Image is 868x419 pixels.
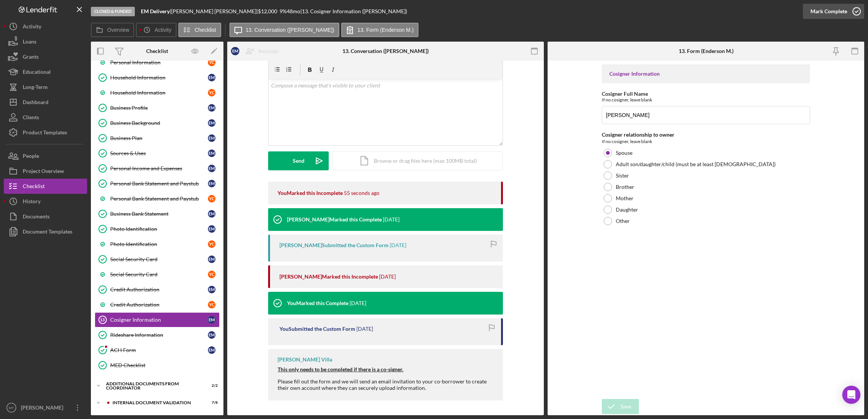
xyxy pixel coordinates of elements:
[616,184,634,190] label: Brother
[110,271,208,277] div: Social Security Card
[23,95,48,112] div: Dashboard
[4,125,87,140] button: Product Templates
[208,210,215,218] div: E M
[95,55,220,70] a: Personal InformationYC
[110,105,208,111] div: Business Profile
[208,180,215,187] div: E M
[208,301,215,308] div: Y C
[110,362,219,368] div: MED Checklist
[204,400,218,405] div: 7 / 8
[110,211,208,217] div: Business Bank Statement
[110,256,208,262] div: Social Security Card
[602,90,648,97] label: Cosigner Full Name
[110,59,208,65] div: Personal Information
[112,400,199,405] div: Internal Document Validation
[616,195,634,201] label: Mother
[616,218,630,224] label: Other
[95,161,220,176] a: Personal Income and ExpensesEM
[602,132,810,138] div: Cosigner relationship to owner
[91,23,134,37] button: Overview
[95,70,220,85] a: Household InformationEM
[616,207,638,213] label: Daughter
[95,327,220,343] a: Rideshare InformationEM
[268,151,329,170] button: Send
[110,196,208,202] div: Personal Bank Statement and Paystub
[4,148,87,164] button: People
[4,19,87,34] button: Activity
[208,74,215,81] div: E M
[106,382,199,390] div: Additional Documents from Coordinator
[208,240,215,248] div: Y C
[178,23,221,37] button: Checklist
[110,287,208,293] div: Credit Authorization
[602,399,639,414] button: Save
[110,317,208,323] div: Cosigner Information
[208,316,215,324] div: E M
[278,366,403,372] strong: This only needs to be completed if there is a co-signer.
[4,95,87,110] a: Dashboard
[95,85,220,100] a: Household InformationYC
[110,120,208,126] div: Business Background
[204,383,218,388] div: 2 / 2
[208,271,215,278] div: Y C
[4,179,87,194] button: Checklist
[141,8,170,14] b: EM Delivery
[208,150,215,157] div: E M
[95,297,220,312] a: Credit AuthorizationYC
[23,34,36,51] div: Loans
[278,190,343,196] div: You Marked this Incomplete
[110,332,208,338] div: Rideshare Information
[379,274,396,280] time: 2025-06-24 16:15
[602,97,810,103] div: If no cosigner, leave blank
[95,267,220,282] a: Social Security CardYC
[350,300,366,306] time: 2025-03-24 16:02
[23,49,39,66] div: Grants
[4,164,87,179] button: Project Overview
[287,300,348,306] div: You Marked this Complete
[110,75,208,81] div: Household Information
[23,224,72,241] div: Document Templates
[95,115,220,131] a: Business BackgroundEM
[4,34,87,49] button: Loans
[4,209,87,224] a: Documents
[95,146,220,161] a: Sources & UsesEM
[195,27,216,33] label: Checklist
[95,312,220,327] a: 13Cosigner InformationEM
[208,255,215,263] div: E M
[110,90,208,96] div: Household Information
[110,347,208,353] div: ACH Form
[208,286,215,293] div: E M
[4,79,87,95] a: Long-Term
[136,23,176,37] button: Activity
[155,27,171,33] label: Activity
[95,131,220,146] a: Business PlanEM
[341,23,419,37] button: 13. Form (Enderson M.)
[679,48,734,54] div: 13. Form (Enderson M.)
[279,242,389,248] div: [PERSON_NAME] Submitted the Custom Form
[95,358,220,373] a: MED Checklist
[100,318,105,322] tspan: 13
[23,164,64,181] div: Project Overview
[4,400,87,415] button: MT[PERSON_NAME]
[95,252,220,267] a: Social Security CardEM
[91,7,135,16] div: Closed & Funded
[621,399,631,414] div: Save
[146,48,168,54] div: Checklist
[23,125,67,142] div: Product Templates
[344,190,379,196] time: 2025-09-16 13:31
[95,206,220,221] a: Business Bank StatementEM
[19,400,68,417] div: [PERSON_NAME]
[95,191,220,206] a: Personal Bank Statement and PaystubYC
[279,326,355,332] div: You Submitted the Custom Form
[23,79,48,97] div: Long-Term
[23,110,39,127] div: Clients
[23,19,41,36] div: Activity
[23,194,41,211] div: History
[4,110,87,125] button: Clients
[23,148,39,165] div: People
